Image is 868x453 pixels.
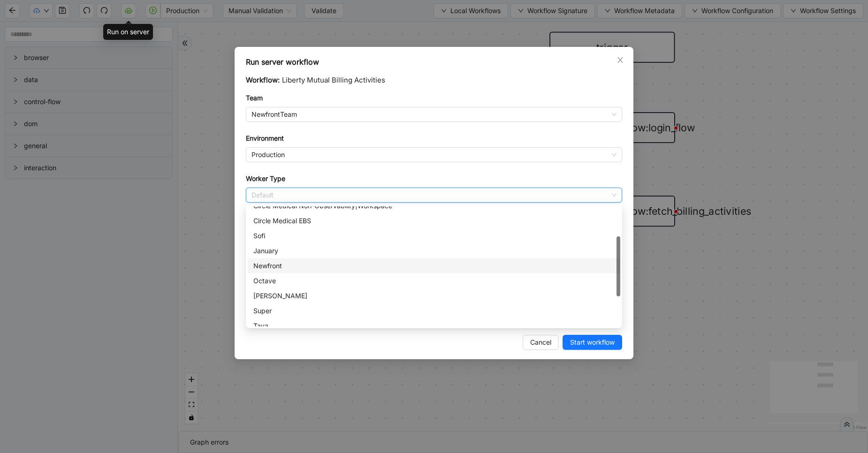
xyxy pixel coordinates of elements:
div: Circle Medical EBS [248,213,620,228]
div: Super [253,306,615,316]
div: Sofi [248,228,620,243]
div: Newfront [248,258,620,273]
label: Worker Type [246,174,285,184]
div: Super [248,303,620,318]
label: Environment [246,133,284,143]
div: Octave [248,273,620,288]
div: Sofi [253,231,615,241]
div: Tava [248,318,620,333]
span: close [617,56,624,64]
div: Run server workflow [246,56,622,68]
span: NewfrontTeam [251,107,617,121]
span: Liberty Mutual Billing Activities [282,75,385,84]
div: Run on server [103,24,153,40]
div: Rothman [248,288,620,303]
div: Tava [253,321,615,331]
button: Cancel [523,335,559,350]
div: Octave [253,276,615,286]
div: January [248,243,620,258]
span: Workflow: [246,75,280,84]
span: Default [251,188,617,202]
span: Start workflow [570,337,615,347]
button: Start workflow [563,335,622,350]
div: [PERSON_NAME] [253,291,615,301]
button: Close [615,55,625,65]
div: Circle Medical EBS [253,216,615,226]
label: Team [246,93,263,103]
span: Production [251,148,617,162]
div: Newfront [253,261,615,271]
span: Cancel [530,337,551,347]
div: January [253,246,615,256]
